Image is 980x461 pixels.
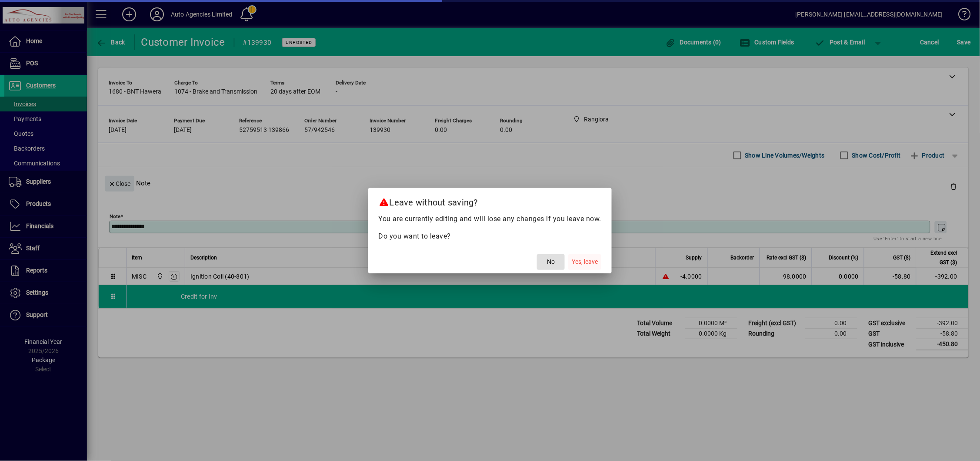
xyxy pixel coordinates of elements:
[537,254,565,270] button: No
[547,257,555,266] span: No
[368,188,612,213] h2: Leave without saving?
[379,214,602,224] p: You are currently editing and will lose any changes if you leave now.
[379,231,602,242] p: Do you want to leave?
[572,257,598,266] span: Yes, leave
[568,254,601,270] button: Yes, leave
